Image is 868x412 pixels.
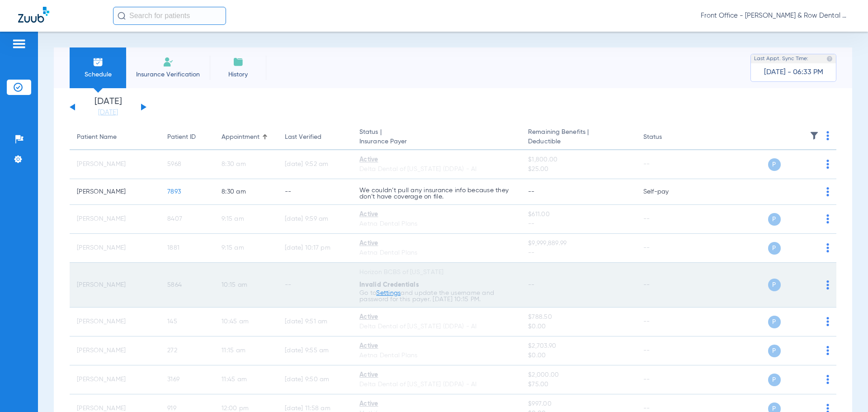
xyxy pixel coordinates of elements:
[359,165,514,174] div: Delta Dental of [US_STATE] (DDPA) - AI
[359,155,514,165] div: Active
[826,317,829,326] img: group-dot-blue.svg
[701,11,850,20] span: Front Office - [PERSON_NAME] & Row Dental Group
[528,210,628,219] span: $611.00
[118,12,126,20] img: Search Icon
[636,308,697,336] td: --
[754,54,808,63] span: Last Appt. Sync Time:
[768,345,781,357] span: P
[167,161,181,167] span: 5968
[167,216,182,222] span: 8407
[826,131,829,140] img: group-dot-blue.svg
[359,290,514,303] p: Go to and update the username and password for this payer. [DATE] 10:15 PM.
[18,7,49,23] img: Zuub Logo
[214,150,278,179] td: 8:30 AM
[81,97,135,117] li: [DATE]
[77,133,153,142] div: Patient Name
[636,205,697,234] td: --
[528,282,535,288] span: --
[167,282,182,288] span: 5864
[214,308,278,336] td: 10:45 AM
[768,316,781,328] span: P
[278,336,352,365] td: [DATE] 9:55 AM
[77,133,117,142] div: Patient Name
[214,365,278,394] td: 11:45 AM
[528,351,628,360] span: $0.00
[163,57,174,67] img: Manual Insurance Verification
[167,189,181,195] span: 7893
[768,213,781,226] span: P
[278,179,352,205] td: --
[167,245,179,251] span: 1881
[278,234,352,263] td: [DATE] 10:17 PM
[167,318,177,325] span: 145
[70,234,160,263] td: [PERSON_NAME]
[359,313,514,322] div: Active
[214,179,278,205] td: 8:30 AM
[359,219,514,229] div: Aetna Dental Plans
[528,313,628,322] span: $788.50
[214,234,278,263] td: 9:15 AM
[528,322,628,331] span: $0.00
[528,155,628,165] span: $1,800.00
[359,137,514,147] span: Insurance Payer
[826,187,829,196] img: group-dot-blue.svg
[376,290,401,296] a: Settings
[167,376,179,383] span: 3169
[70,179,160,205] td: [PERSON_NAME]
[222,133,259,142] div: Appointment
[636,179,697,205] td: Self-pay
[278,263,352,308] td: --
[810,131,819,140] img: filter.svg
[113,7,226,25] input: Search for patients
[359,351,514,360] div: Aetna Dental Plans
[636,365,697,394] td: --
[636,336,697,365] td: --
[278,205,352,234] td: [DATE] 9:59 AM
[70,205,160,234] td: [PERSON_NAME]
[133,70,203,79] span: Insurance Verification
[278,150,352,179] td: [DATE] 9:52 AM
[359,282,419,288] span: Invalid Credentials
[217,70,259,79] span: History
[359,380,514,389] div: Delta Dental of [US_STATE] (DDPA) - AI
[359,187,514,200] p: We couldn’t pull any insurance info because they don’t have coverage on file.
[528,165,628,174] span: $25.00
[768,279,781,291] span: P
[70,365,160,394] td: [PERSON_NAME]
[826,214,829,223] img: group-dot-blue.svg
[70,336,160,365] td: [PERSON_NAME]
[528,189,535,195] span: --
[528,399,628,409] span: $997.00
[70,308,160,336] td: [PERSON_NAME]
[93,57,104,67] img: Schedule
[359,341,514,351] div: Active
[76,70,119,79] span: Schedule
[359,248,514,258] div: Aetna Dental Plans
[826,375,829,384] img: group-dot-blue.svg
[768,374,781,386] span: P
[826,56,833,62] img: last sync help info
[214,205,278,234] td: 9:15 AM
[528,341,628,351] span: $2,703.90
[167,347,177,354] span: 272
[528,219,628,229] span: --
[167,133,196,142] div: Patient ID
[528,248,628,258] span: --
[359,370,514,380] div: Active
[285,133,321,142] div: Last Verified
[214,336,278,365] td: 11:15 AM
[768,158,781,171] span: P
[826,280,829,289] img: group-dot-blue.svg
[278,365,352,394] td: [DATE] 9:50 AM
[359,210,514,219] div: Active
[359,399,514,409] div: Active
[233,57,244,67] img: History
[528,137,628,147] span: Deductible
[528,239,628,248] span: $9,999,889.99
[636,125,697,150] th: Status
[636,234,697,263] td: --
[70,150,160,179] td: [PERSON_NAME]
[81,108,135,117] a: [DATE]
[528,370,628,380] span: $2,000.00
[222,133,270,142] div: Appointment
